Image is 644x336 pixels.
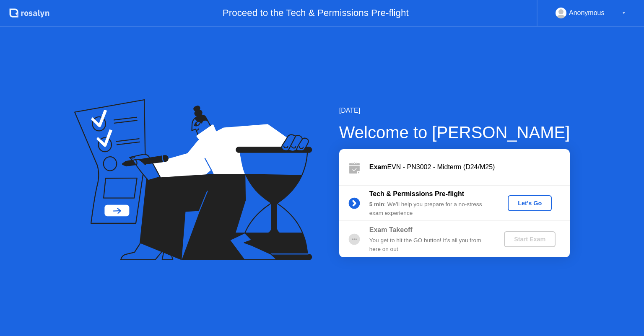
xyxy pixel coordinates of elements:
[369,226,413,233] b: Exam Takeoff
[569,8,605,18] div: Anonymous
[511,200,548,207] div: Let's Go
[369,162,570,172] div: EVN - PN3002 - Midterm (D24/M25)
[508,195,552,211] button: Let's Go
[369,236,490,253] div: You get to hit the GO button! It’s all you from here on out
[507,236,552,243] div: Start Exam
[369,200,490,217] div: : We’ll help you prepare for a no-stress exam experience
[504,231,556,247] button: Start Exam
[369,190,464,197] b: Tech & Permissions Pre-flight
[339,106,570,116] div: [DATE]
[622,8,626,18] div: ▼
[339,120,570,145] div: Welcome to [PERSON_NAME]
[369,163,387,171] b: Exam
[369,201,384,207] b: 5 min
